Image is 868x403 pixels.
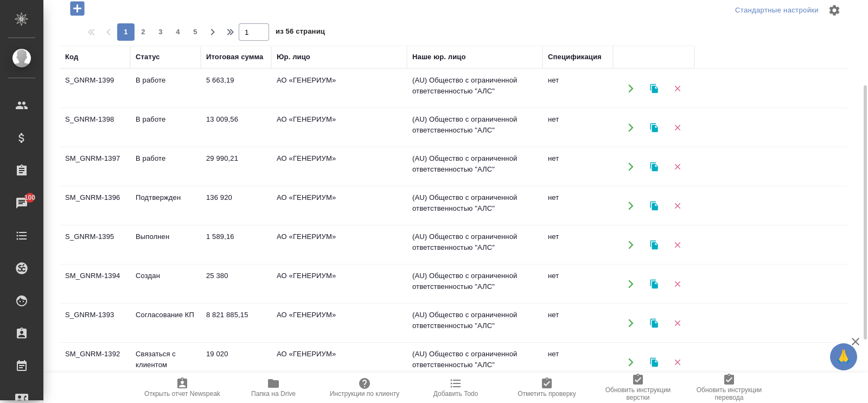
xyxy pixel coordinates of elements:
[130,109,201,147] td: В работе
[319,373,410,403] button: Инструкции по клиенту
[620,312,642,334] button: Открыть
[130,70,201,108] td: В работе
[407,226,542,264] td: (AU) Общество с ограниченной ответственностью "АЛС"
[130,265,201,303] td: Создан
[407,148,542,186] td: (AU) Общество с ограниченной ответственностью "АЛС"
[201,343,271,381] td: 19 020
[130,148,201,186] td: В работе
[271,304,407,342] td: АО «ГЕНЕРИУМ»
[643,116,665,138] button: Клонировать
[542,265,613,303] td: нет
[271,265,407,303] td: АО «ГЕНЕРИУМ»
[620,77,642,99] button: Открыть
[542,148,613,186] td: нет
[684,373,775,403] button: Обновить инструкции перевода
[60,265,130,303] td: SM_GNRM-1394
[548,52,602,62] div: Спецификация
[732,2,821,19] div: split button
[201,70,271,108] td: 5 663,19
[60,148,130,186] td: SM_GNRM-1397
[407,70,542,108] td: (AU) Общество с ограниченной ответственностью "АЛС"
[187,23,204,41] button: 5
[599,386,677,401] span: Обновить инструкции верстки
[643,194,665,217] button: Клонировать
[620,351,642,373] button: Открыть
[201,304,271,342] td: 8 821 885,15
[152,27,169,37] span: 3
[542,70,613,108] td: нет
[271,109,407,147] td: АО «ГЕНЕРИУМ»
[666,273,688,295] button: Удалить
[228,373,319,403] button: Папка на Drive
[201,265,271,303] td: 25 380
[620,273,642,295] button: Открыть
[643,155,665,178] button: Клонировать
[18,192,42,203] span: 100
[592,373,684,403] button: Обновить инструкции верстки
[620,155,642,178] button: Открыть
[271,70,407,108] td: АО «ГЕНЕРИУМ»
[60,70,130,108] td: S_GNRM-1399
[144,390,220,398] span: Открыть отчет Newspeak
[251,390,296,398] span: Папка на Drive
[187,27,204,37] span: 5
[433,390,478,398] span: Добавить Todo
[60,187,130,225] td: SM_GNRM-1396
[3,190,41,217] a: 100
[666,234,688,256] button: Удалить
[620,194,642,217] button: Открыть
[643,77,665,99] button: Клонировать
[620,116,642,138] button: Открыть
[135,27,152,37] span: 2
[666,155,688,178] button: Удалить
[410,373,501,403] button: Добавить Todo
[201,226,271,264] td: 1 589,16
[666,77,688,99] button: Удалить
[277,52,310,62] div: Юр. лицо
[830,343,857,370] button: 🙏
[271,343,407,381] td: АО «ГЕНЕРИУМ»
[130,343,201,381] td: Связаться с клиентом
[271,187,407,225] td: АО «ГЕНЕРИУМ»
[137,373,228,403] button: Открыть отчет Newspeak
[271,148,407,186] td: АО «ГЕНЕРИУМ»
[130,226,201,264] td: Выполнен
[666,312,688,334] button: Удалить
[135,23,152,41] button: 2
[60,226,130,264] td: S_GNRM-1395
[666,116,688,138] button: Удалить
[542,343,613,381] td: нет
[518,390,576,398] span: Отметить проверку
[666,194,688,217] button: Удалить
[407,109,542,147] td: (AU) Общество с ограниченной ответственностью "АЛС"
[136,52,160,62] div: Статус
[666,351,688,373] button: Удалить
[330,390,400,398] span: Инструкции по клиенту
[60,304,130,342] td: S_GNRM-1393
[542,226,613,264] td: нет
[407,265,542,303] td: (AU) Общество с ограниченной ответственностью "АЛС"
[834,345,853,368] span: 🙏
[276,25,325,41] span: из 56 страниц
[152,23,169,41] button: 3
[169,23,187,41] button: 4
[407,304,542,342] td: (AU) Общество с ограниченной ответственностью "АЛС"
[201,109,271,147] td: 13 009,56
[412,52,466,62] div: Наше юр. лицо
[60,343,130,381] td: SM_GNRM-1392
[271,226,407,264] td: АО «ГЕНЕРИУМ»
[65,52,78,62] div: Код
[60,109,130,147] td: S_GNRM-1398
[643,351,665,373] button: Клонировать
[501,373,592,403] button: Отметить проверку
[643,312,665,334] button: Клонировать
[201,148,271,186] td: 29 990,21
[201,187,271,225] td: 136 920
[169,27,187,37] span: 4
[690,386,768,401] span: Обновить инструкции перевода
[620,234,642,256] button: Открыть
[542,109,613,147] td: нет
[643,273,665,295] button: Клонировать
[542,187,613,225] td: нет
[407,187,542,225] td: (AU) Общество с ограниченной ответственностью "АЛС"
